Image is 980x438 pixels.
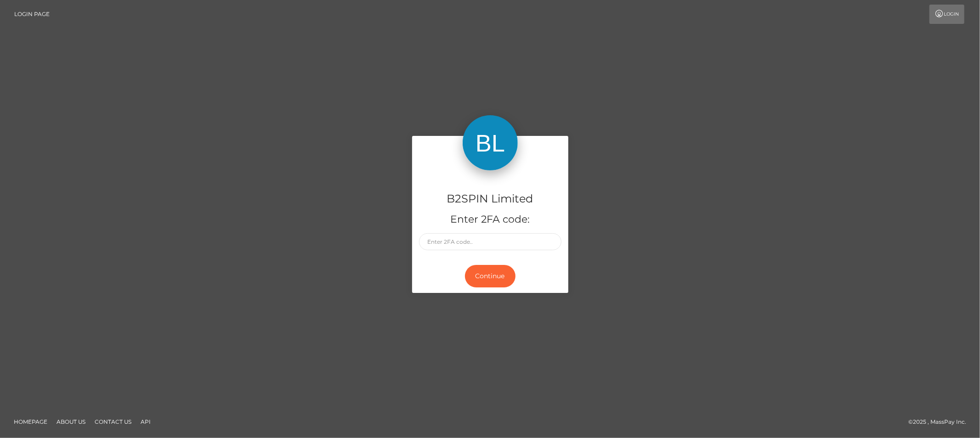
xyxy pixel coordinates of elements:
img: B2SPIN Limited [463,115,518,170]
div: © 2025 , MassPay Inc. [908,417,973,427]
h5: Enter 2FA code: [419,213,561,227]
h4: B2SPIN Limited [419,191,561,207]
a: Login Page [14,5,50,24]
input: Enter 2FA code.. [419,233,561,250]
button: Continue [465,265,515,287]
a: Homepage [10,415,51,429]
a: API [137,415,154,429]
a: Login [929,5,964,24]
a: Contact Us [91,415,135,429]
a: About Us [53,415,89,429]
